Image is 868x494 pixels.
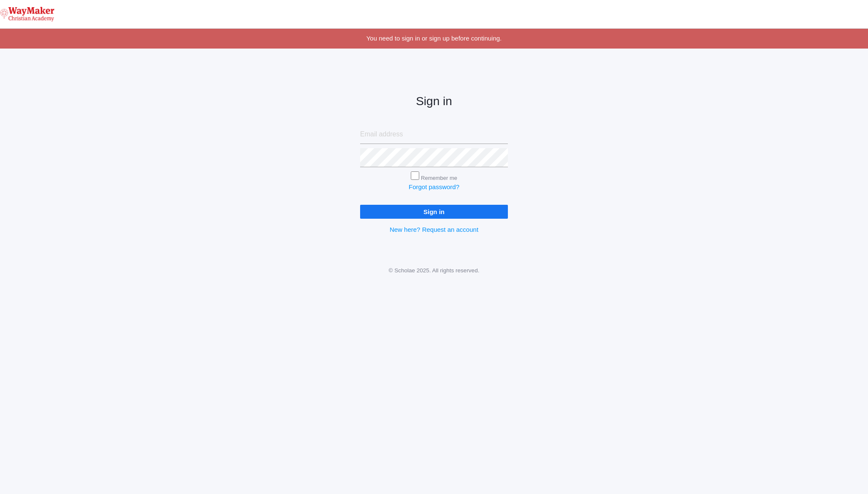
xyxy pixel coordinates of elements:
a: New here? Request an account [390,226,478,233]
input: Email address [360,125,508,144]
label: Remember me [421,175,457,181]
a: Forgot password? [409,183,459,190]
input: Sign in [360,205,508,219]
h2: Sign in [360,95,508,108]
